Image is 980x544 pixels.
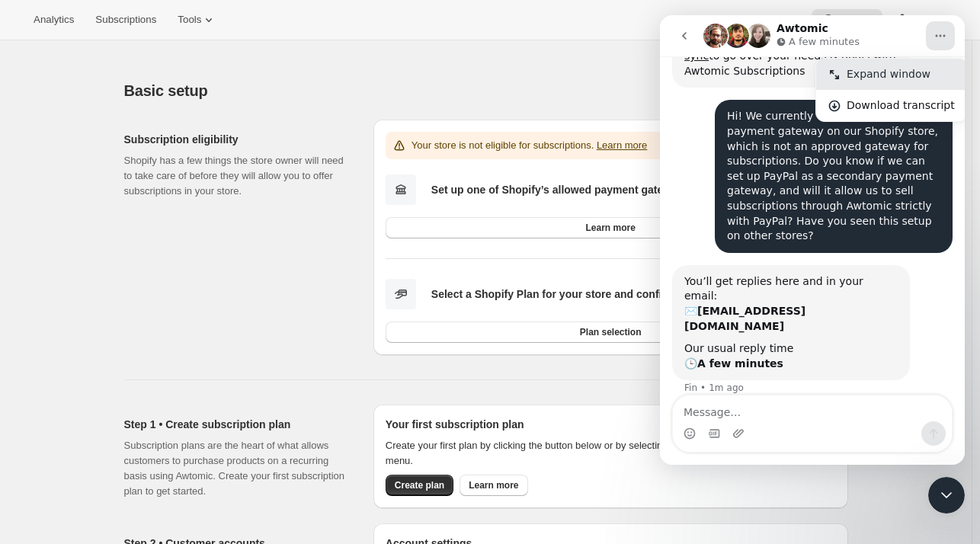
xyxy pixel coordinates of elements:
[386,417,836,432] h2: Your first subscription plan
[460,475,527,496] a: Learn more
[24,19,238,64] div: PS. Also, feel free to to go over your needs & goals with Awtomic Subscriptions
[124,417,349,432] h2: Step 1 • Create subscription plan
[67,94,280,228] div: Hi! We currently use the Clover payment gateway on our Shopify store, which is not an approved ga...
[178,14,201,26] span: Tools
[585,222,635,234] span: Learn more
[412,138,648,153] p: Your store is not eligible for subscriptions.
[55,85,293,237] div: Hi! We currently use the Clover payment gateway on our Shopify store, which is not an approved ga...
[431,184,690,196] b: Set up one of Shopify’s allowed payment gateways
[124,132,349,147] h2: Subscription eligibility
[910,14,946,26] span: Settings
[86,9,165,30] button: Subscriptions
[660,15,965,465] iframe: Intercom live chat
[24,368,84,377] div: Fin • 1m ago
[124,153,349,199] p: Shopify has a few things the store owner will need to take care of before they will allow you to ...
[124,438,349,499] p: Subscription plans are the heart of what allows customers to purchase products on a recurring bas...
[24,412,36,424] button: Emoji picker
[48,412,60,424] button: Gif picker
[24,9,83,30] button: Analytics
[12,85,293,249] div: Nick says…
[386,217,836,238] a: Learn more
[13,380,292,406] textarea: Message…
[812,9,882,30] button: Help
[168,9,226,30] button: Tools
[886,9,956,30] button: Settings
[386,322,836,343] button: Plan selection
[95,14,156,26] span: Subscriptions
[386,475,453,496] button: Create plan
[12,250,250,366] div: You’ll get replies here and in your email:✉️[EMAIL_ADDRESS][DOMAIN_NAME]Our usual reply time🕒A fe...
[156,75,307,106] div: Download transcript
[431,288,738,300] b: Select a Shopify Plan for your store and configure payments
[597,139,647,151] a: Learn more
[187,51,295,67] div: Expand window
[580,326,642,338] span: Plan selection
[395,479,444,491] span: Create plan
[12,250,293,399] div: Fin says…
[34,14,74,26] span: Analytics
[72,412,85,424] button: Upload attachment
[37,342,123,354] b: A few minutes
[469,479,518,491] span: Learn more
[386,438,836,469] p: Create your first plan by clicking the button below or by selecting 'Subscription Plan' in the 'T...
[261,406,286,430] button: Send a message…
[836,14,858,26] span: Help
[24,259,238,318] div: You’ll get replies here and in your email: ✉️
[928,477,965,514] iframe: Intercom live chat
[124,82,208,99] span: Basic setup
[156,43,307,75] div: Expand window
[24,326,238,356] div: Our usual reply time 🕒
[187,82,295,98] div: Download transcript
[24,290,146,317] b: [EMAIL_ADDRESS][DOMAIN_NAME]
